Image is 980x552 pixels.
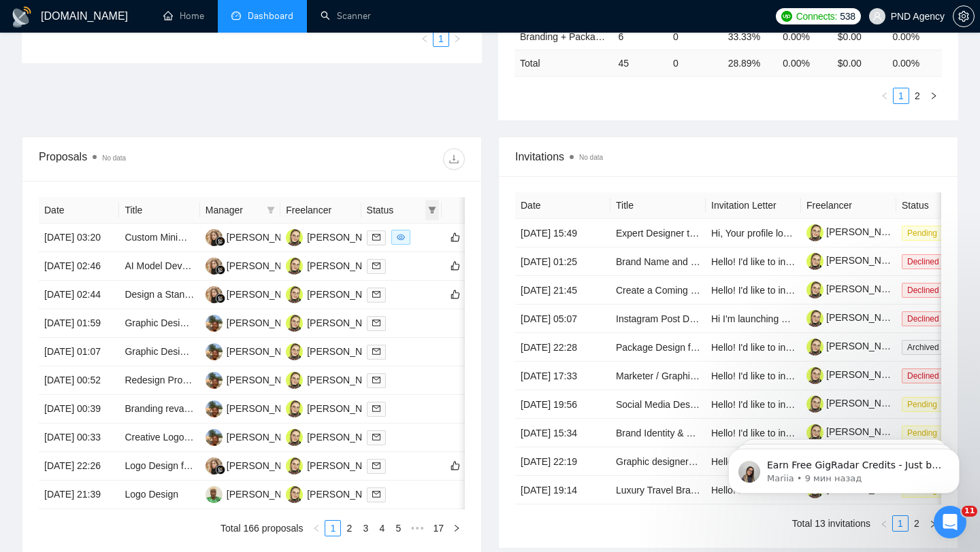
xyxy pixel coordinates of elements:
[206,488,305,499] a: AO[PERSON_NAME]
[406,520,428,536] span: •••
[610,476,706,504] td: Luxury Travel Brand Identity & Logo Designer (Wellness + Performance Focus)
[515,276,610,305] td: [DATE] 21:45
[448,520,465,536] button: right
[832,50,887,76] td: $ 0.00
[902,254,945,269] span: Declined
[231,11,241,20] span: dashboard
[429,521,448,536] a: 17
[515,219,610,247] td: [DATE] 15:49
[206,317,305,328] a: D[PERSON_NAME]
[206,345,305,356] a: D[PERSON_NAME]
[308,520,325,536] button: left
[887,23,942,50] td: 0.00%
[286,460,385,470] a: AS[PERSON_NAME]
[616,285,820,296] a: Create a Coming Soon Website and Brand Logo
[902,340,945,355] span: Archived
[206,400,223,417] img: D
[708,420,980,515] iframe: Intercom notifications сообщение
[909,88,926,104] li: 2
[119,224,199,252] td: Custom Minimalist Illustration
[206,343,223,360] img: D
[286,488,385,499] a: AS[PERSON_NAME]
[610,305,706,333] td: Instagram Post Designer for Pickleball Brand Launch
[877,88,893,104] li: Previous Page
[206,203,261,218] span: Manager
[806,310,823,327] img: c1ANJdDIEFa5DN5yolPp7_u0ZhHZCEfhnwVqSjyrCV9hqZg5SCKUb7hD_oUrqvcJOM
[397,233,405,241] span: eye
[447,286,463,303] button: like
[616,313,839,324] a: Instagram Post Designer for Pickleball Brand Launch
[216,237,225,246] img: gigradar-bm.png
[421,35,429,43] span: left
[39,224,119,252] td: [DATE] 03:20
[307,258,385,273] div: [PERSON_NAME]
[610,192,706,219] th: Title
[119,281,199,309] td: Design a Stand Up Pouch for Coffee Roasting Client
[200,197,280,224] th: Manager
[227,287,305,302] div: [PERSON_NAME]
[434,31,448,46] a: 1
[286,288,385,299] a: AS[PERSON_NAME]
[206,286,223,303] img: KY
[119,197,199,224] th: Title
[876,515,892,532] button: left
[286,345,385,356] a: AS[PERSON_NAME]
[390,520,406,536] li: 5
[119,252,199,281] td: AI Model Development with Branding and Workflows
[806,281,823,298] img: c1ANJdDIEFa5DN5yolPp7_u0ZhHZCEfhnwVqSjyrCV9hqZg5SCKUb7hD_oUrqvcJOM
[39,481,119,509] td: [DATE] 21:39
[447,458,463,474] button: like
[448,520,465,536] li: Next Page
[777,23,832,50] td: 0.00%
[781,11,792,22] img: upwork-logo.png
[342,521,357,536] a: 2
[806,339,823,356] img: c1ANJdDIEFa5DN5yolPp7_u0ZhHZCEfhnwVqSjyrCV9hqZg5SCKUb7hD_oUrqvcJOM
[307,487,385,502] div: [PERSON_NAME]
[312,524,321,532] span: left
[616,456,826,467] a: Graphic designer with strong branding experience
[612,23,668,50] td: 6
[668,50,723,76] td: 0
[286,400,303,417] img: AS
[341,520,357,536] li: 2
[307,373,385,387] div: [PERSON_NAME]
[894,88,909,103] a: 1
[206,260,305,271] a: KY[PERSON_NAME]
[125,260,346,271] a: AI Model Development with Branding and Workflows
[806,283,904,294] a: [PERSON_NAME]
[286,260,385,271] a: AS[PERSON_NAME]
[610,247,706,276] td: Brand Name and Logo Creation Needed
[321,10,371,22] a: searchScanner
[125,460,355,471] a: Logo Design for New Business: Bring My Vision to Life
[307,458,385,473] div: [PERSON_NAME]
[926,88,942,104] button: right
[962,506,977,517] span: 11
[616,485,949,496] a: Luxury Travel Brand Identity & Logo Designer (Wellness + Performance Focus)
[451,260,460,271] span: like
[876,515,892,532] li: Previous Page
[449,31,465,47] button: right
[930,92,938,100] span: right
[286,315,303,332] img: AS
[902,397,943,412] span: Pending
[119,481,199,509] td: Logo Design
[216,265,225,275] img: gigradar-bm.png
[325,521,340,536] a: 1
[416,31,433,47] button: left
[515,333,610,362] td: [DATE] 22:28
[227,373,305,387] div: [PERSON_NAME]
[902,368,945,383] span: Declined
[125,432,252,443] a: Creative Logo Design Needed
[806,398,904,409] a: [PERSON_NAME]
[227,344,305,359] div: [PERSON_NAME]
[372,262,380,270] span: mail
[806,369,904,380] a: [PERSON_NAME]
[372,404,380,413] span: mail
[372,347,380,356] span: mail
[307,287,385,302] div: [PERSON_NAME]
[125,289,346,300] a: Design a Stand Up Pouch for Coffee Roasting Client
[39,366,119,395] td: [DATE] 00:52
